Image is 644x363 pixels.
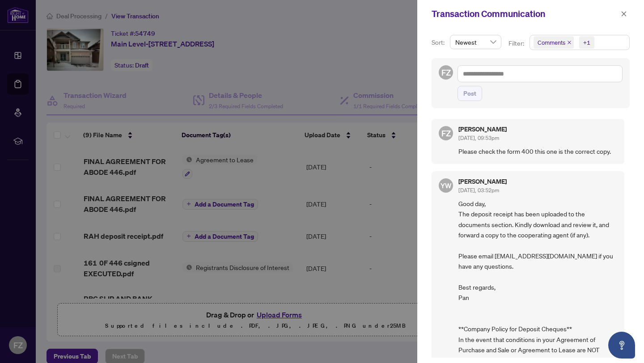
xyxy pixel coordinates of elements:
span: close [567,40,572,45]
span: FZ [441,127,451,139]
div: Transaction Communication [432,7,618,21]
span: Comments [538,38,565,47]
span: close [621,11,627,17]
span: [DATE], 03:52pm [458,187,499,194]
button: Open asap [608,332,635,359]
span: Comments [534,36,574,49]
p: Sort: [432,38,446,47]
p: Filter: [508,38,525,48]
button: Post [458,86,482,101]
span: Newest [455,35,496,49]
span: Please check the form 400 this one is the correct copy. [458,146,617,156]
span: FZ [441,66,451,79]
span: YW [441,180,452,191]
h5: [PERSON_NAME] [458,126,507,132]
span: [DATE], 09:53pm [458,135,499,141]
h5: [PERSON_NAME] [458,178,507,185]
div: +1 [583,38,590,47]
